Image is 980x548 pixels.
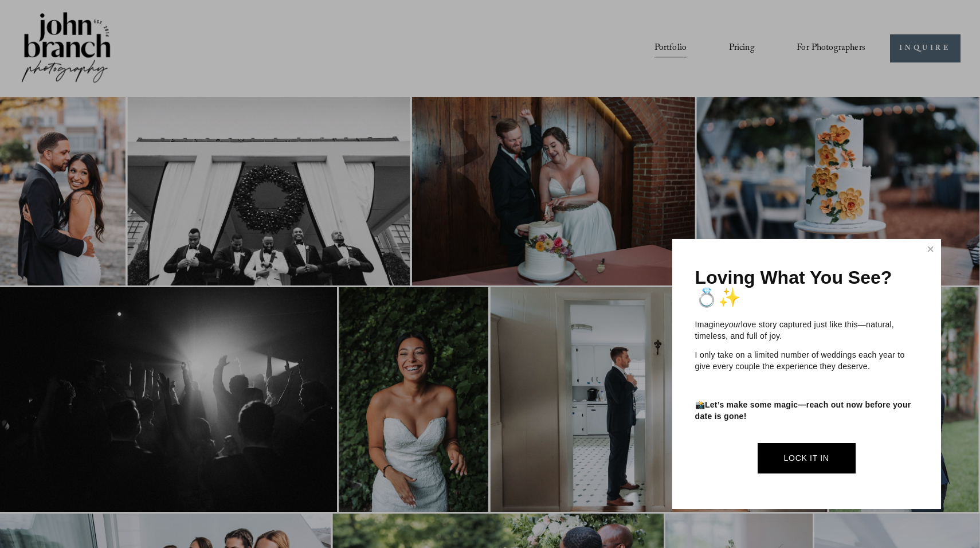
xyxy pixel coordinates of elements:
h1: Loving What You See? 💍✨ [695,268,918,308]
strong: Let’s make some magic—reach out now before your date is gone! [695,400,914,421]
p: 📸 [695,400,918,422]
a: Lock It In [758,443,856,473]
p: I only take on a limited number of weddings each year to give every couple the experience they de... [695,350,918,372]
a: Close [922,241,939,259]
p: Imagine love story captured just like this—natural, timeless, and full of joy. [695,319,918,342]
em: your [724,320,740,329]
